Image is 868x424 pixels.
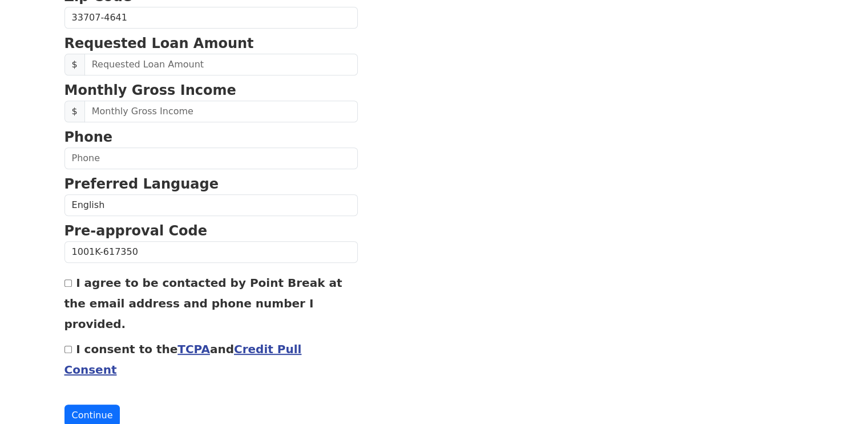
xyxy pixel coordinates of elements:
[84,101,358,122] input: Monthly Gross Income
[64,7,358,29] input: Zip Code
[64,54,85,75] span: $
[64,129,113,145] strong: Phone
[64,147,358,169] input: Phone
[64,223,208,239] strong: Pre-approval Code
[64,342,302,377] label: I consent to the and
[64,241,358,263] input: Pre-approval Code
[84,54,358,75] input: Requested Loan Amount
[64,276,342,331] label: I agree to be contacted by Point Break at the email address and phone number I provided.
[64,35,254,51] strong: Requested Loan Amount
[64,176,219,192] strong: Preferred Language
[64,101,85,122] span: $
[177,342,210,356] a: TCPA
[64,80,358,101] p: Monthly Gross Income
